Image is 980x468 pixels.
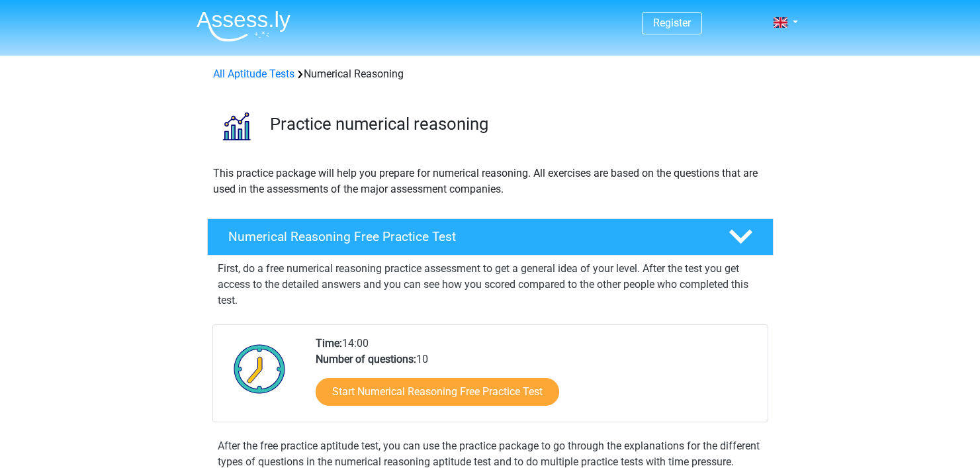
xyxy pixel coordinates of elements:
[228,229,707,244] h4: Numerical Reasoning Free Practice Test
[270,114,763,134] h3: Practice numerical reasoning
[213,165,768,197] p: This practice package will help you prepare for numerical reasoning. All exercises are based on t...
[218,261,763,308] p: First, do a free numerical reasoning practice assessment to get a general idea of your level. Aft...
[208,98,264,154] img: numerical reasoning
[208,66,773,82] div: Numerical Reasoning
[226,336,293,402] img: Clock
[316,353,416,365] b: Number of questions:
[306,336,767,422] div: 14:00 10
[197,11,290,42] img: Assessly
[213,68,294,80] a: All Aptitude Tests
[316,337,342,350] b: Time:
[202,218,779,256] a: Numerical Reasoning Free Practice Test
[653,17,691,29] a: Register
[316,378,559,406] a: Start Numerical Reasoning Free Practice Test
